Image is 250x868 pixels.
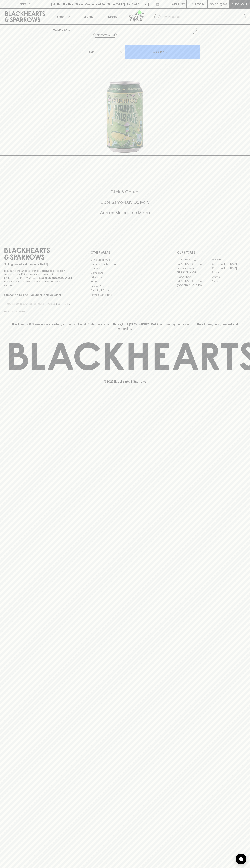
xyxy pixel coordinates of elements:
[88,48,125,55] div: Can
[4,293,73,297] p: Subscribe to The Blackhearts Newsletter
[82,14,93,19] p: Tastings
[7,301,55,307] input: e.g. jane@blackheartsandsparrows.com.au
[163,14,243,20] input: Try "Pinot noir"
[224,3,226,5] p: 0
[91,262,159,266] a: Business & Bulk Gifting
[50,37,200,155] img: 43640.png
[177,262,211,266] a: [GEOGRAPHIC_DATA]
[91,266,159,271] a: Careers
[4,175,246,235] div: Call to action block
[53,28,61,31] a: HOME
[231,2,247,6] p: Checkout
[91,271,159,275] a: Contact Us
[177,250,246,255] p: OUR STORES
[39,276,72,279] strong: Liquor License #32064953
[91,284,159,288] a: Privacy Policy
[177,258,211,262] a: [GEOGRAPHIC_DATA]
[64,28,72,31] a: SHOP
[153,50,172,54] p: ADD TO CART
[91,293,159,297] a: Terms & Conditions
[211,266,246,270] a: [GEOGRAPHIC_DATA]
[177,275,211,279] a: Fitzroy North
[195,2,204,6] p: Login
[211,279,246,283] a: Prahran
[50,9,75,24] button: Shop
[188,26,198,35] button: Add to wishlist
[211,262,246,266] a: [GEOGRAPHIC_DATA]
[4,210,246,216] h5: Across Melbourne Metro
[7,322,243,331] p: Blackhearts & Sparrows acknowledges the traditional Custodians of land throughout [GEOGRAPHIC_DAT...
[91,250,159,255] p: OTHER AREAS
[211,270,246,275] a: Fitzroy
[4,269,73,287] p: It is against the law to sell or supply alcohol to, or to obtain alcohol on behalf of a person un...
[91,280,159,284] a: FAQ's
[55,300,73,308] button: SUBSCRIBE
[100,9,125,24] a: Stores
[91,275,159,279] a: Gift Cards
[91,258,159,262] a: Bottle Drop FAQ's
[56,302,71,306] p: SUBSCRIBE
[19,2,31,6] p: FIND US
[75,9,100,24] a: Tastings
[89,50,95,54] p: Can
[177,283,211,288] a: [GEOGRAPHIC_DATA]
[239,857,243,861] img: bubble-icon
[125,45,200,59] button: ADD TO CART
[177,279,211,283] a: [GEOGRAPHIC_DATA]
[4,310,73,313] p: We will never spam you
[4,189,246,195] h5: Click & Collect
[211,275,246,279] a: Geelong
[93,33,117,38] button: Add to wishlist
[177,266,211,270] a: Brunswick West
[211,258,246,262] a: Braddon
[4,263,73,266] p: Sibling owned and run since [DATE]
[4,199,246,205] h5: Uber Same-Day Delivery
[177,270,211,275] a: [PERSON_NAME]
[91,288,159,293] a: Shipping Information
[172,2,185,6] p: Wishlist
[108,14,117,19] p: Stores
[210,2,218,6] p: $0.00
[56,14,64,19] p: Shop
